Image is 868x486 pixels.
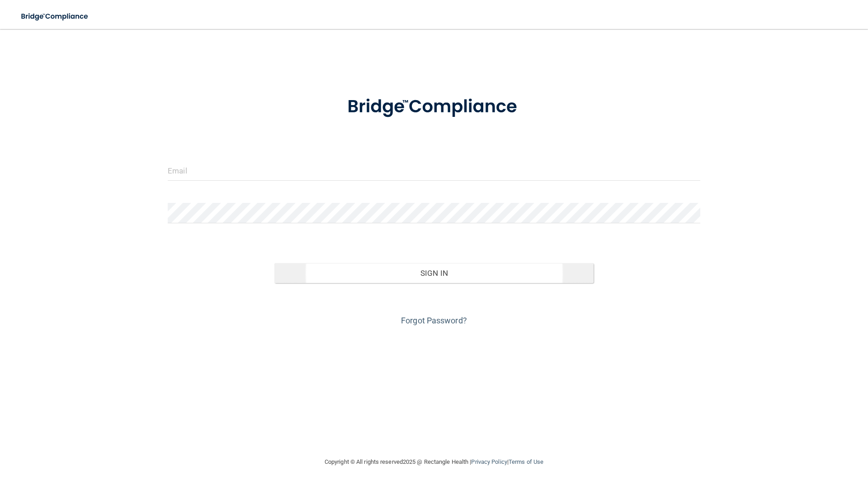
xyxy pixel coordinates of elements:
img: bridge_compliance_login_screen.278c3ca4.svg [329,83,539,130]
div: Copyright © All rights reserved 2025 @ Rectangle Health | | [269,448,599,476]
img: bridge_compliance_login_screen.278c3ca4.svg [14,7,97,26]
input: Email [168,160,700,181]
a: Terms of Use [509,458,543,465]
a: Forgot Password? [401,316,467,325]
a: Privacy Policy [471,458,507,465]
button: Sign In [274,263,594,283]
